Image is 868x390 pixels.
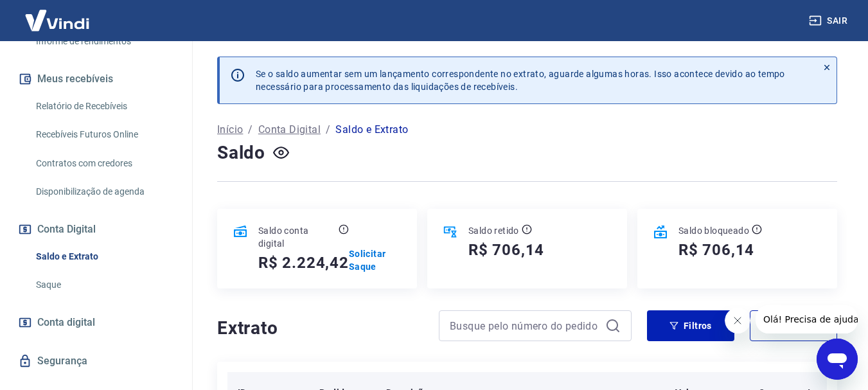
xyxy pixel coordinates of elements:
a: Disponibilização de agenda [31,179,177,205]
p: Saldo retido [468,224,519,237]
input: Busque pelo número do pedido [450,316,600,335]
p: Saldo e Extrato [335,122,408,137]
p: Saldo conta digital [258,224,336,250]
a: Informe de rendimentos [31,28,177,55]
a: Solicitar Saque [349,247,402,273]
iframe: Botão para abrir a janela de mensagens [817,339,858,380]
button: Filtros [647,310,734,341]
a: Recebíveis Futuros Online [31,121,177,148]
h5: R$ 706,14 [468,240,544,260]
a: Saldo e Extrato [31,244,177,270]
h4: Saldo [217,140,265,166]
iframe: Fechar mensagem [725,308,750,333]
a: Segurança [15,347,177,375]
h4: Extrato [217,315,423,341]
a: Contratos com credores [31,150,177,177]
p: / [248,122,252,137]
button: Meus recebíveis [15,65,177,93]
a: Conta Digital [258,122,321,137]
p: / [326,122,330,137]
a: Saque [31,272,177,298]
h5: R$ 706,14 [678,240,754,260]
p: Se o saldo aumentar sem um lançamento correspondente no extrato, aguarde algumas horas. Isso acon... [256,67,785,93]
button: Conta Digital [15,215,177,244]
a: Início [217,122,243,137]
span: Conta digital [37,314,95,332]
iframe: Mensagem da empresa [756,305,858,333]
p: Saldo bloqueado [678,224,749,237]
a: Relatório de Recebíveis [31,93,177,120]
a: Conta digital [15,308,177,337]
span: Olá! Precisa de ajuda? [8,9,108,19]
h5: R$ 2.224,42 [258,253,349,273]
img: Vindi [15,1,99,40]
button: Sair [806,9,853,33]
